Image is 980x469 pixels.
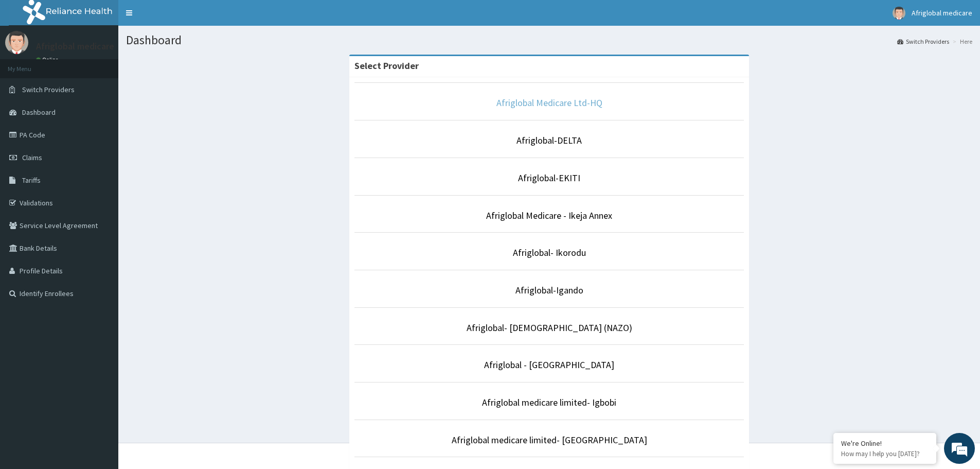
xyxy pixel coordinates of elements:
h1: Dashboard [126,33,972,47]
span: Dashboard [22,108,56,117]
a: Afriglobal-EKITI [518,172,580,184]
img: User Image [5,31,28,54]
a: Afriglobal Medicare Ltd-HQ [496,97,602,109]
a: Switch Providers [897,37,949,46]
a: Afriglobal Medicare - Ikeja Annex [486,210,612,221]
a: Afriglobal - [GEOGRAPHIC_DATA] [484,359,614,371]
a: Afriglobal medicare limited- Igbobi [482,396,616,408]
p: How may I help you today? [841,449,929,458]
a: Afriglobal- Ikorodu [513,247,586,258]
a: Online [36,56,61,63]
a: Afriglobal- [DEMOGRAPHIC_DATA] (NAZO) [467,322,632,334]
a: Afriglobal-DELTA [516,134,582,146]
p: Afriglobal medicare [36,42,114,51]
span: Tariffs [22,176,41,185]
a: Afriglobal medicare limited- [GEOGRAPHIC_DATA] [452,434,647,446]
span: Afriglobal medicare [912,8,972,18]
a: Afriglobal-Igando [515,284,583,296]
strong: Select Provider [354,60,419,72]
span: Claims [22,153,42,162]
span: Switch Providers [22,85,75,94]
li: Here [950,37,972,46]
div: We're Online! [841,439,929,448]
img: User Image [893,7,905,20]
